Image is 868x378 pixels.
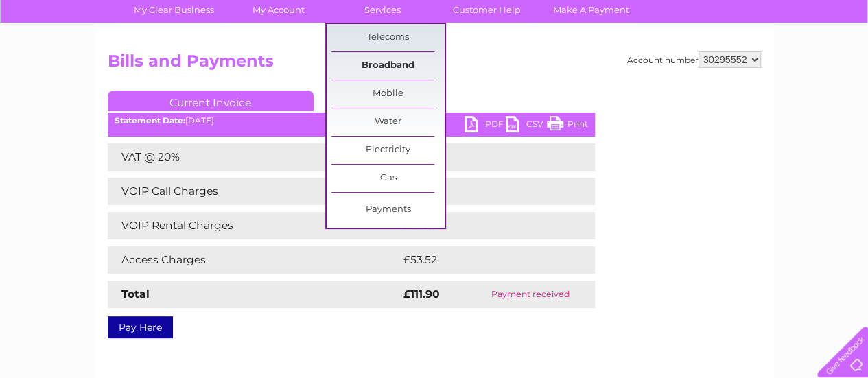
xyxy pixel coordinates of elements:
[30,36,100,78] img: logo.png
[400,212,565,239] td: £13.73
[609,7,704,24] a: 0333 014 3131
[108,316,173,338] a: Pay Here
[121,287,150,300] strong: Total
[108,116,595,126] div: [DATE]
[661,58,691,69] a: Energy
[108,246,400,274] td: Access Charges
[331,52,445,80] a: Broadband
[777,58,810,69] a: Contact
[465,281,594,308] td: Payment received
[403,287,440,300] strong: £111.90
[331,196,445,224] a: Payments
[108,143,400,171] td: VAT @ 20%
[465,116,506,136] a: PDF
[547,116,588,136] a: Print
[108,212,400,239] td: VOIP Rental Charges
[331,80,445,108] a: Mobile
[331,108,445,136] a: Water
[823,58,855,69] a: Log out
[400,143,566,171] td: £18.65
[626,58,653,69] a: Water
[108,51,761,78] h2: Bills and Payments
[331,165,445,192] a: Gas
[627,51,761,68] div: Account number
[699,58,740,69] a: Telecoms
[331,137,445,164] a: Electricity
[506,116,547,136] a: CSV
[400,246,567,274] td: £53.52
[108,178,400,205] td: VOIP Call Charges
[400,178,568,205] td: £26.00
[110,8,759,67] div: Clear Business is a trading name of Verastar Limited (registered in [GEOGRAPHIC_DATA] No. 3667643...
[115,115,185,126] b: Statement Date:
[749,58,769,69] a: Blog
[331,24,445,51] a: Telecoms
[108,91,314,111] a: Current Invoice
